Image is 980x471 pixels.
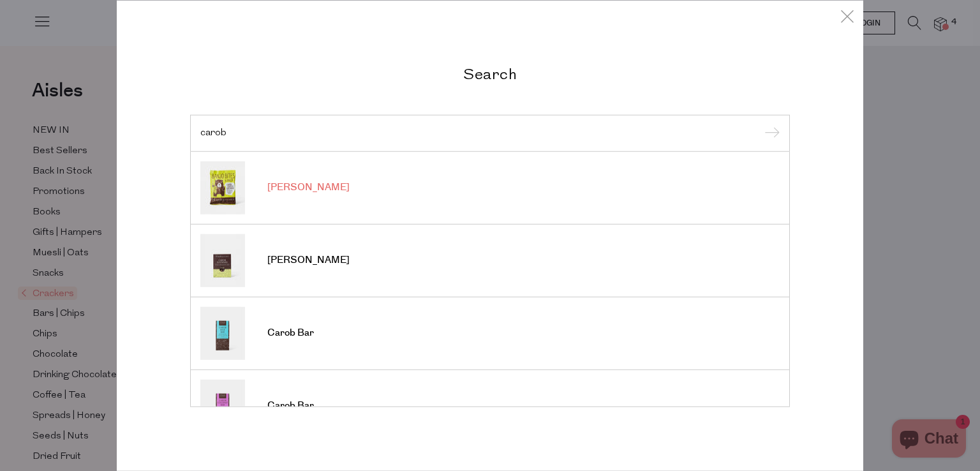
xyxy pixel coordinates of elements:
[200,379,780,432] a: Carob Bar
[200,161,780,214] a: [PERSON_NAME]
[267,254,350,267] span: [PERSON_NAME]
[267,181,350,194] span: [PERSON_NAME]
[200,306,245,359] img: Carob Bar
[200,234,245,287] img: Carob Sultanas
[267,400,314,412] span: Carob Bar
[200,161,245,214] img: Carob Sultanas
[200,379,245,432] img: Carob Bar
[267,327,314,340] span: Carob Bar
[200,234,780,287] a: [PERSON_NAME]
[190,64,790,83] h2: Search
[200,306,780,359] a: Carob Bar
[200,128,780,138] input: Search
